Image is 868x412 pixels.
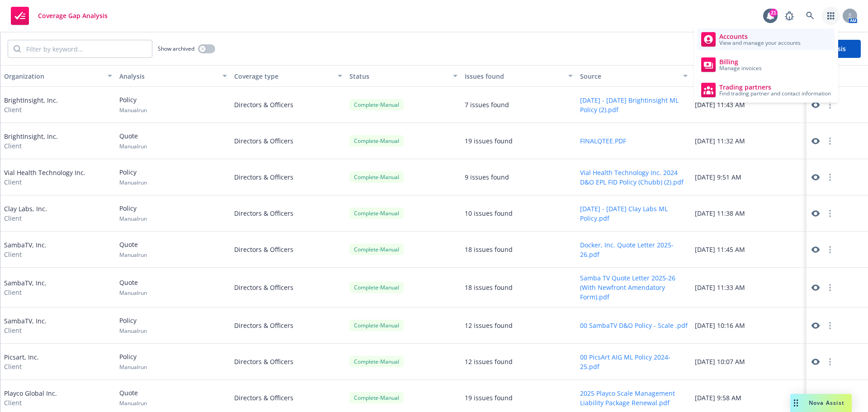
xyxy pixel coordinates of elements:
span: Manual run [119,215,147,223]
button: 00 PicsArt AIG ML Policy 2024-25.pdf [580,352,688,371]
button: FINALQTEE.PDF [580,136,626,146]
div: 18 issues found [465,245,513,254]
button: Analysis [116,65,231,87]
div: Complete - Manual [349,208,404,219]
div: Policy [119,352,147,371]
div: Organization [4,71,102,81]
div: 19 issues found [465,393,513,403]
span: Client [4,177,85,187]
a: Switch app [822,7,840,25]
div: SambaTV, Inc. [4,240,47,259]
div: [DATE] 11:38 AM [691,195,807,232]
div: Directors & Officers [231,159,346,195]
div: 9 issues found [465,172,509,182]
span: Manual run [119,142,147,150]
div: Drag to move [790,394,802,412]
div: Complete - Manual [349,392,404,403]
div: Quote [119,278,147,297]
span: Manual run [119,179,147,186]
div: [DATE] 11:45 AM [691,232,807,268]
button: Nova Assist [790,394,852,412]
div: [DATE] 10:07 AM [691,344,807,380]
div: Complete - Manual [349,320,404,331]
div: Directors & Officers [231,344,346,380]
span: Manage invoices [719,66,762,71]
span: Manual run [119,106,147,114]
div: Directors & Officers [231,268,346,308]
div: [DATE] 11:33 AM [691,268,807,308]
span: View and manage your accounts [719,40,801,46]
div: Complete - Manual [349,171,404,183]
div: Directors & Officers [231,123,346,159]
div: Analysis [119,71,217,81]
button: 2025 Playco Scale Management Liability Package Renewal.pdf [580,388,688,407]
span: Manual run [119,363,147,371]
button: Organization [0,65,116,87]
div: [DATE] 11:32 AM [691,123,807,159]
span: Client [4,213,47,223]
a: Search [801,7,819,25]
div: Issues found [465,71,563,81]
div: Playco Global Inc. [4,388,57,407]
div: Quote [119,388,147,407]
button: Vial Health Technology Inc. 2024 D&O EPL FID Policy (Chubb) (2).pdf [580,168,688,187]
div: 21 [769,9,778,17]
span: Client [4,105,58,114]
span: Coverage Gap Analysis [38,12,108,19]
button: [DATE] - [DATE] Clay Labs ML Policy.pdf [580,204,688,223]
div: BrightInsight, Inc. [4,95,58,114]
div: [DATE] 10:16 AM [691,308,807,344]
span: Nova Assist [809,399,844,407]
div: Picsart, Inc. [4,352,39,371]
span: Client [4,326,47,335]
button: [DATE] - [DATE] Brightinsight ML Policy (2).pdf [580,95,688,114]
div: Vial Health Technology Inc. [4,168,85,187]
span: Manual run [119,289,147,297]
div: Coverage type [234,71,332,81]
span: Manual run [119,251,147,259]
div: Directors & Officers [231,232,346,268]
div: Policy [119,95,147,114]
div: 18 issues found [465,283,513,292]
button: Source [576,65,692,87]
button: Docker, Inc. Quote Letter 2025-26.pdf [580,240,688,259]
div: BrightInsight, Inc. [4,132,58,151]
span: Client [4,141,58,151]
button: Creation date [691,65,807,87]
div: 12 issues found [465,357,513,366]
div: 19 issues found [465,136,513,146]
button: Coverage type [231,65,346,87]
div: SambaTV, Inc. [4,278,47,297]
div: Complete - Manual [349,99,404,110]
input: Filter by keyword... [21,40,152,57]
span: Billing [719,58,762,66]
div: Complete - Manual [349,356,404,367]
a: Accounts [698,28,835,50]
span: Accounts [719,33,801,40]
div: Complete - Manual [349,282,404,293]
button: 00 SambaTV D&O Policy - Scale .pdf [580,321,688,330]
span: Trading partners [719,84,831,91]
div: 10 issues found [465,208,513,218]
div: [DATE] 9:51 AM [691,159,807,195]
div: Directors & Officers [231,195,346,232]
div: Directors & Officers [231,308,346,344]
button: Status [346,65,461,87]
div: Complete - Manual [349,244,404,255]
span: Manual run [119,399,147,407]
div: Clay Labs, Inc. [4,204,47,223]
div: Quote [119,240,147,259]
div: Policy [119,167,147,186]
span: Client [4,398,57,407]
span: Find trading partner and contact information [719,91,831,96]
a: Trading partners [698,79,835,101]
div: Complete - Manual [349,135,404,147]
button: Samba TV Quote Letter 2025-26 (With Newfront Amendatory Form).pdf [580,273,688,302]
a: Report a Bug [780,7,798,25]
div: 7 issues found [465,100,509,109]
div: [DATE] 11:43 AM [691,87,807,123]
div: Policy [119,204,147,223]
span: Client [4,288,47,297]
a: Billing [698,54,835,76]
div: Quote [119,131,147,150]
